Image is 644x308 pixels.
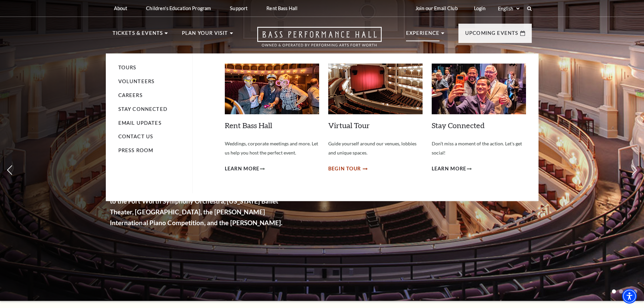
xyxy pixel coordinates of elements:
p: Children's Education Program [146,5,211,11]
p: Weddings, corporate meetings and more. Let us help you host the perfect event. [225,139,319,157]
a: Volunteers [118,78,155,84]
a: Email Updates [118,120,162,126]
span: Learn More [225,165,260,173]
a: Virtual Tour [328,121,370,130]
p: Rent Bass Hall [266,5,297,11]
span: Learn More [432,165,467,173]
a: Begin Tour [328,165,367,173]
img: Stay Connected [432,64,526,114]
p: About [114,5,127,11]
select: Select: [497,5,521,12]
a: Stay Connected [118,106,167,112]
p: Plan Your Visit [182,29,228,41]
div: Accessibility Menu [622,289,637,304]
a: Learn More Stay Connected [432,165,472,173]
a: Open this option [233,27,406,53]
p: Guide yourself around our venues, lobbies and unique spaces. [328,139,423,157]
p: Tickets & Events [113,29,163,41]
span: Begin Tour [328,165,361,173]
strong: For over 25 years, the [PERSON_NAME] and [PERSON_NAME] Performance Hall has been a Fort Worth ico... [110,143,294,227]
a: Rent Bass Hall [225,121,272,130]
a: Press Room [118,147,153,153]
a: Contact Us [118,134,153,139]
p: Experience [406,29,440,41]
a: Stay Connected [432,121,484,130]
img: Virtual Tour [328,64,423,114]
img: Rent Bass Hall [225,64,319,114]
a: Careers [118,92,143,98]
a: Tours [118,65,137,70]
p: Don’t miss a moment of the action. Let's get social! [432,139,526,157]
p: Support [230,5,247,11]
p: Upcoming Events [465,29,519,41]
a: Learn More Rent Bass Hall [225,165,265,173]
